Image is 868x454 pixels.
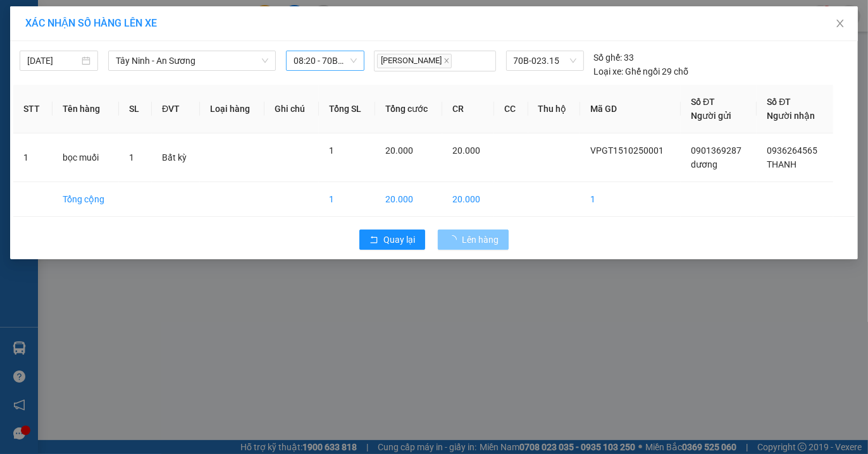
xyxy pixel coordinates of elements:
[767,111,815,121] span: Người nhận
[4,82,133,89] span: [PERSON_NAME]:
[369,235,378,245] span: rollback
[129,152,134,163] span: 1
[100,20,170,36] span: Bến xe [GEOGRAPHIC_DATA]
[438,230,509,250] button: Lên hàng
[835,18,845,28] span: close
[294,51,357,70] span: 08:20 - 70B-023.15
[442,85,494,133] th: CR
[448,235,462,244] span: loading
[594,51,635,64] div: 33
[13,85,53,133] th: STT
[594,64,624,78] span: Loại xe:
[319,182,375,217] td: 1
[514,51,576,70] span: 70B-023.15
[580,182,681,217] td: 1
[116,51,268,70] span: Tây Ninh - An Sương
[4,8,61,63] img: logo
[767,145,817,156] span: 0936264565
[25,17,157,29] span: XÁC NHẬN SỐ HÀNG LÊN XE
[261,57,269,64] span: down
[528,85,581,133] th: Thu hộ
[152,133,200,182] td: Bất kỳ
[53,133,119,182] td: bọc muối
[452,145,480,156] span: 20.000
[329,145,334,156] span: 1
[34,68,155,78] span: -----------------------------------------
[375,182,442,217] td: 20.000
[100,38,174,54] span: 01 Võ Văn Truyện, KP.1, Phường 2
[319,85,375,133] th: Tổng SL
[383,233,415,247] span: Quay lại
[13,133,53,182] td: 1
[580,85,681,133] th: Mã GD
[28,92,77,99] span: 08:19:14 [DATE]
[462,233,499,247] span: Lên hàng
[63,80,133,90] span: VPGT1510250001
[494,85,528,133] th: CC
[822,6,858,42] button: Close
[100,7,173,18] strong: ĐỒNG PHƯỚC
[100,56,155,64] span: Hotline: 19001152
[594,51,623,64] span: Số ghế:
[375,85,442,133] th: Tổng cước
[152,85,200,133] th: ĐVT
[691,111,731,121] span: Người gửi
[4,92,77,99] span: In ngày:
[119,85,152,133] th: SL
[53,85,119,133] th: Tên hàng
[359,230,425,250] button: rollbackQuay lại
[590,145,664,156] span: VPGT1510250001
[264,85,319,133] th: Ghi chú
[200,85,264,133] th: Loại hàng
[691,97,715,107] span: Số ĐT
[377,54,452,68] span: [PERSON_NAME]
[594,64,689,78] div: Ghế ngồi 29 chỗ
[27,54,79,68] input: 15/10/2025
[443,58,450,64] span: close
[385,145,413,156] span: 20.000
[53,182,119,217] td: Tổng cộng
[767,159,797,169] span: THANH
[767,97,791,107] span: Số ĐT
[691,145,741,156] span: 0901369287
[691,159,717,169] span: dương
[442,182,494,217] td: 20.000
